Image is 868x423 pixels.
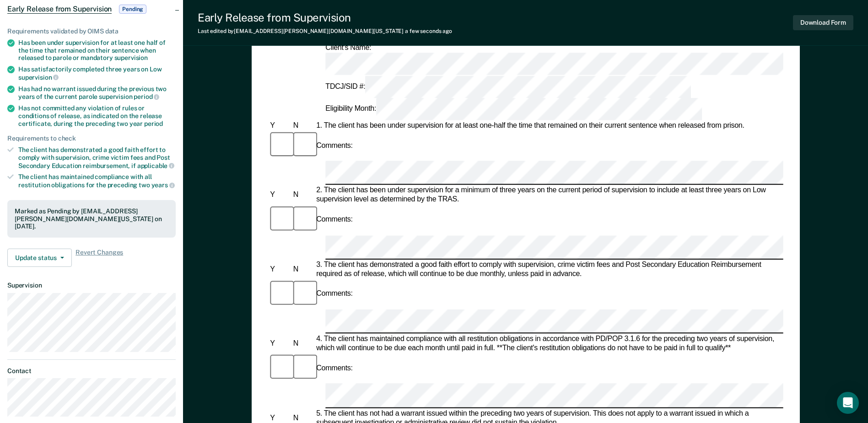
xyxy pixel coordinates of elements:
[268,191,291,200] div: Y
[18,104,176,127] div: Has not committed any violation of rules or conditions of release, as indicated on the release ce...
[7,282,176,289] dt: Supervision
[314,121,783,130] div: 1. The client has been under supervision for at least one-half the time that remained on their cu...
[314,215,355,224] div: Comments:
[405,28,452,34] span: a few seconds ago
[18,39,176,62] div: Has been under supervision for at least one half of the time that remained on their sentence when...
[793,15,853,30] button: Download Form
[18,173,176,189] div: The client has maintained compliance with all restitution obligations for the preceding two
[268,339,291,348] div: Y
[314,335,783,353] div: 4. The client has maintained compliance with all restitution obligations in accordance with PD/PO...
[314,364,355,373] div: Comments:
[7,5,112,14] span: Early Release from Supervision
[291,191,314,200] div: N
[114,54,148,61] span: supervision
[7,27,176,35] div: Requirements validated by OIMS data
[7,135,176,142] div: Requirements to check
[291,413,314,423] div: N
[18,85,176,101] div: Has had no warrant issued during the previous two years of the current parole supervision
[291,265,314,274] div: N
[314,260,783,279] div: 3. The client has demonstrated a good faith effort to comply with supervision, crime victim fees ...
[18,146,176,169] div: The client has demonstrated a good faith effort to comply with supervision, crime victim fees and...
[268,413,291,423] div: Y
[198,28,452,34] div: Last edited by [EMAIL_ADDRESS][PERSON_NAME][DOMAIN_NAME][US_STATE]
[18,65,176,81] div: Has satisfactorily completed three years on Low
[323,76,693,98] div: TDCJ/SID #:
[119,5,146,14] span: Pending
[268,121,291,130] div: Y
[7,367,176,375] dt: Contact
[291,339,314,348] div: N
[314,290,355,299] div: Comments:
[15,207,168,230] div: Marked as Pending by [EMAIL_ADDRESS][PERSON_NAME][DOMAIN_NAME][US_STATE] on [DATE].
[151,181,175,189] span: years
[268,265,291,274] div: Y
[198,11,452,24] div: Early Release from Supervision
[291,121,314,130] div: N
[323,98,704,120] div: Eligibility Month:
[18,74,59,81] span: supervision
[314,186,783,205] div: 2. The client has been under supervision for a minimum of three years on the current period of su...
[7,249,72,267] button: Update status
[137,162,174,169] span: applicable
[314,141,355,150] div: Comments:
[75,249,123,267] span: Revert Changes
[144,120,163,127] span: period
[134,93,159,100] span: period
[837,392,859,414] div: Open Intercom Messenger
